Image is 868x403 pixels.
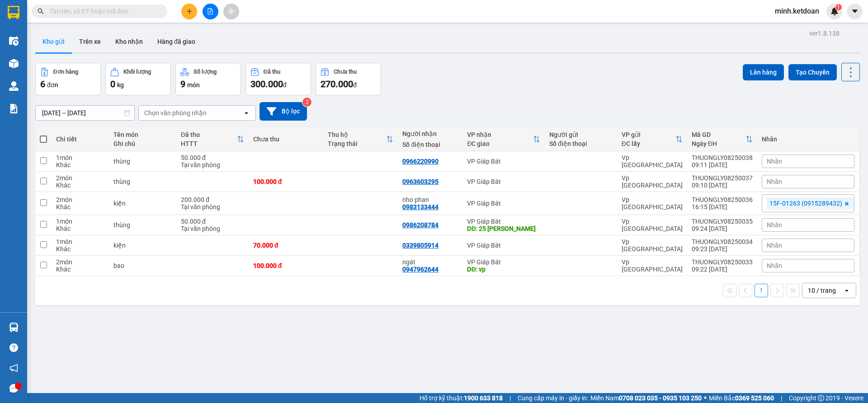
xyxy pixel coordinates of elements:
[113,242,172,249] div: kiện
[259,102,307,121] button: Bộ lọc
[283,81,287,89] span: đ
[692,225,753,232] div: 09:24 [DATE]
[622,140,675,147] div: ĐC lấy
[50,6,156,16] input: Tìm tên, số ĐT hoặc mã đơn
[207,8,213,14] span: file-add
[622,196,683,211] div: Vp [GEOGRAPHIC_DATA]
[181,203,244,211] div: Tại văn phòng
[617,127,687,151] th: Toggle SortBy
[467,242,540,249] div: VP Giáp Bát
[467,178,540,185] div: VP Giáp Bát
[830,7,839,15] img: icon-new-feature
[316,63,381,95] button: Chưa thu270.000đ
[47,81,58,89] span: đơn
[767,178,782,185] span: Nhãn
[402,178,439,185] div: 0963603295
[692,154,753,161] div: THUONGLY08250038
[187,81,200,89] span: món
[835,4,842,10] sup: 1
[692,258,753,266] div: THUONGLY08250033
[549,140,613,147] div: Số điện thoại
[402,141,458,148] div: Số điện thoại
[321,79,353,89] span: 270.000
[56,182,104,189] div: Khác
[113,140,172,147] div: Ghi chú
[323,127,398,151] th: Toggle SortBy
[253,262,319,269] div: 100.000 đ
[467,266,540,273] div: DĐ: vp
[113,158,172,165] div: thùng
[56,238,104,245] div: 1 món
[176,127,249,151] th: Toggle SortBy
[181,161,244,169] div: Tại văn phòng
[203,4,218,19] button: file-add
[402,130,458,137] div: Người nhận
[56,258,104,266] div: 2 món
[704,396,707,400] span: ⚪️
[420,393,503,403] span: Hỗ trợ kỹ thuật:
[113,221,172,229] div: thùng
[735,394,774,402] strong: 0369 525 060
[9,81,19,91] img: warehouse-icon
[467,140,533,147] div: ĐC giao
[762,136,854,143] div: Nhãn
[56,196,104,203] div: 2 món
[518,393,588,403] span: Cung cấp máy in - giấy in:
[175,63,241,95] button: Số lượng9món
[56,225,104,232] div: Khác
[228,8,234,14] span: aim
[402,203,439,211] div: 0983133444
[181,154,244,161] div: 50.000 đ
[402,266,439,273] div: 0947962644
[768,5,826,17] span: minh.ketdoan
[181,196,244,203] div: 200.000 đ
[692,174,753,182] div: THUONGLY08250037
[150,31,203,52] button: Hàng đã giao
[509,393,511,403] span: |
[467,131,533,138] div: VP nhận
[56,266,104,273] div: Khác
[9,59,19,68] img: warehouse-icon
[9,323,19,332] img: warehouse-icon
[692,131,745,138] div: Mã GD
[56,154,104,161] div: 1 món
[462,127,545,151] th: Toggle SortBy
[144,108,207,117] div: Chọn văn phòng nhận
[467,258,540,266] div: VP Giáp Bát
[117,81,124,89] span: kg
[38,8,44,14] span: search
[402,242,439,249] div: 0339805914
[622,154,683,169] div: Vp [GEOGRAPHIC_DATA]
[72,31,108,52] button: Trên xe
[809,28,840,38] div: ver 1.8.138
[110,79,115,89] span: 0
[108,31,150,52] button: Kho nhận
[402,221,439,229] div: 0986208784
[549,131,613,138] div: Người gửi
[692,203,753,211] div: 16:15 [DATE]
[837,4,840,10] span: 1
[243,109,250,117] svg: open
[8,6,19,19] img: logo-vxr
[590,393,702,403] span: Miền Nam
[769,199,842,207] span: 15F-01263 (0915289432)
[767,242,782,249] span: Nhãn
[467,218,540,225] div: VP Giáp Bát
[622,258,683,273] div: Vp [GEOGRAPHIC_DATA]
[193,69,217,75] div: Số lượng
[35,63,101,95] button: Đơn hàng6đơn
[105,63,171,95] button: Khối lượng0kg
[847,4,863,19] button: caret-down
[692,140,745,147] div: Ngày ĐH
[687,127,757,151] th: Toggle SortBy
[56,174,104,182] div: 2 món
[56,203,104,211] div: Khác
[467,200,540,207] div: VP Giáp Bát
[56,245,104,253] div: Khác
[692,266,753,273] div: 09:22 [DATE]
[181,131,237,138] div: Đã thu
[619,394,702,402] strong: 0708 023 035 - 0935 103 250
[113,200,172,207] div: kiện
[328,131,386,138] div: Thu hộ
[123,69,151,75] div: Khối lượng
